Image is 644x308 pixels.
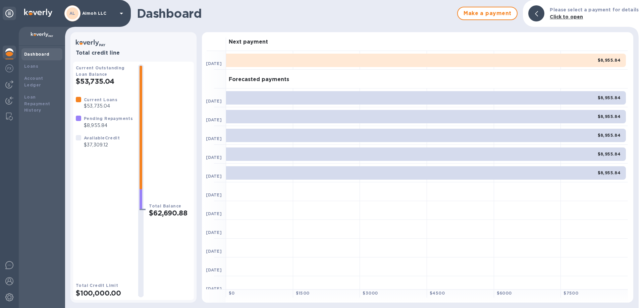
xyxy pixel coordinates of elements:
[206,174,222,179] b: [DATE]
[84,141,120,148] p: $37,309.12
[24,9,52,17] img: Logo
[463,9,512,17] span: Make a payment
[24,76,43,87] b: Account Ledger
[229,39,268,45] h3: Next payment
[76,289,133,297] h2: $100,000.00
[598,133,621,138] b: $8,955.84
[550,7,639,12] b: Please select a payment for details
[206,155,222,160] b: [DATE]
[76,50,191,56] h3: Total credit line
[457,7,518,20] button: Make a payment
[563,291,578,296] b: $ 7500
[598,114,621,119] b: $8,955.84
[206,99,222,104] b: [DATE]
[24,52,50,57] b: Dashboard
[84,116,133,121] b: Pending Repayments
[76,77,133,85] h2: $53,735.04
[229,76,289,83] h3: Forecasted payments
[3,7,16,20] div: Unpin categories
[24,95,50,113] b: Loan Repayment History
[24,64,38,69] b: Loans
[296,291,310,296] b: $ 1500
[69,11,75,16] b: AL
[598,151,621,157] b: $8,955.84
[206,192,222,197] b: [DATE]
[206,61,222,66] b: [DATE]
[430,291,445,296] b: $ 4500
[149,209,191,217] h2: $62,690.88
[206,267,222,272] b: [DATE]
[206,117,222,122] b: [DATE]
[84,135,120,140] b: Available Credit
[84,122,133,129] p: $8,955.84
[76,65,125,77] b: Current Outstanding Loan Balance
[137,6,454,20] h1: Dashboard
[206,211,222,216] b: [DATE]
[149,203,181,208] b: Total Balance
[206,230,222,235] b: [DATE]
[82,11,116,16] p: Aimoh LLC
[206,286,222,291] b: [DATE]
[76,283,118,288] b: Total Credit Limit
[550,14,583,19] b: Click to open
[206,249,222,254] b: [DATE]
[598,95,621,100] b: $8,955.84
[229,291,235,296] b: $ 0
[598,58,621,63] b: $8,955.84
[84,103,117,110] p: $53,735.04
[206,136,222,141] b: [DATE]
[598,170,621,175] b: $8,955.84
[363,291,378,296] b: $ 3000
[497,291,512,296] b: $ 6000
[84,97,117,102] b: Current Loans
[5,64,13,72] img: Foreign exchange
